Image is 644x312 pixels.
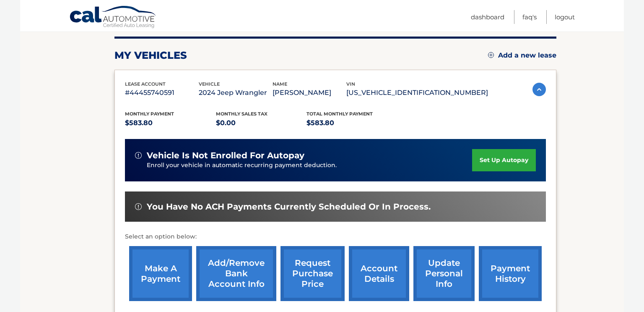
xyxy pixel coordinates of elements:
[147,202,431,212] span: You have no ACH payments currently scheduled or in process.
[280,246,345,301] a: request purchase price
[199,81,220,87] span: vehicle
[114,49,187,62] h2: my vehicles
[532,83,546,96] img: accordion-active.svg
[273,81,287,87] span: name
[488,52,494,58] img: add.svg
[522,10,537,24] a: FAQ's
[216,111,267,117] span: Monthly sales Tax
[125,81,166,87] span: lease account
[306,117,397,129] p: $583.80
[135,203,142,210] img: alert-white.svg
[349,246,409,301] a: account details
[471,10,504,24] a: Dashboard
[129,246,192,301] a: make a payment
[147,161,472,170] p: Enroll your vehicle in automatic recurring payment deduction.
[273,87,346,99] p: [PERSON_NAME]
[125,232,546,242] p: Select an option below:
[125,87,199,99] p: #44455740591
[135,152,142,159] img: alert-white.svg
[306,111,373,117] span: Total Monthly Payment
[479,246,542,301] a: payment history
[125,117,216,129] p: $583.80
[413,246,475,301] a: update personal info
[555,10,575,24] a: Logout
[472,149,536,171] a: set up autopay
[196,246,276,301] a: Add/Remove bank account info
[488,51,556,60] a: Add a new lease
[199,87,273,99] p: 2024 Jeep Wrangler
[346,81,355,87] span: vin
[346,87,488,99] p: [US_VEHICLE_IDENTIFICATION_NUMBER]
[69,5,157,30] a: Cal Automotive
[125,111,174,117] span: Monthly Payment
[147,150,304,161] span: vehicle is not enrolled for autopay
[216,117,307,129] p: $0.00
